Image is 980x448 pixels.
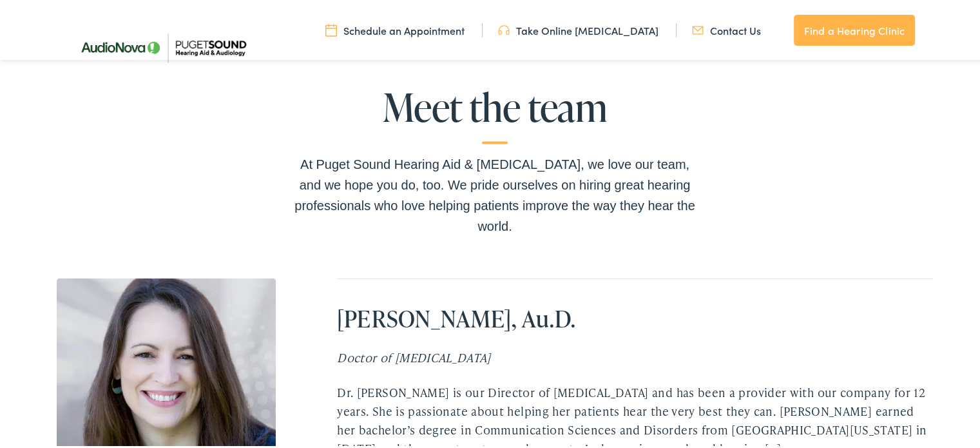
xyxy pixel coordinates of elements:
[289,152,701,235] div: At Puget Sound Hearing Aid & [MEDICAL_DATA], we love our team, and we hope you do, too. We pride ...
[337,347,490,364] i: Doctor of [MEDICAL_DATA]
[289,84,701,142] h2: Meet the team
[794,13,915,44] a: Find a Hearing Clinic
[498,21,658,35] a: Take Online [MEDICAL_DATA]
[692,21,761,35] a: Contact Us
[692,21,704,35] img: utility icon
[337,303,933,331] h2: [PERSON_NAME], Au.D.
[498,21,510,35] img: utility icon
[325,21,465,35] a: Schedule an Appointment
[325,21,337,35] img: utility icon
